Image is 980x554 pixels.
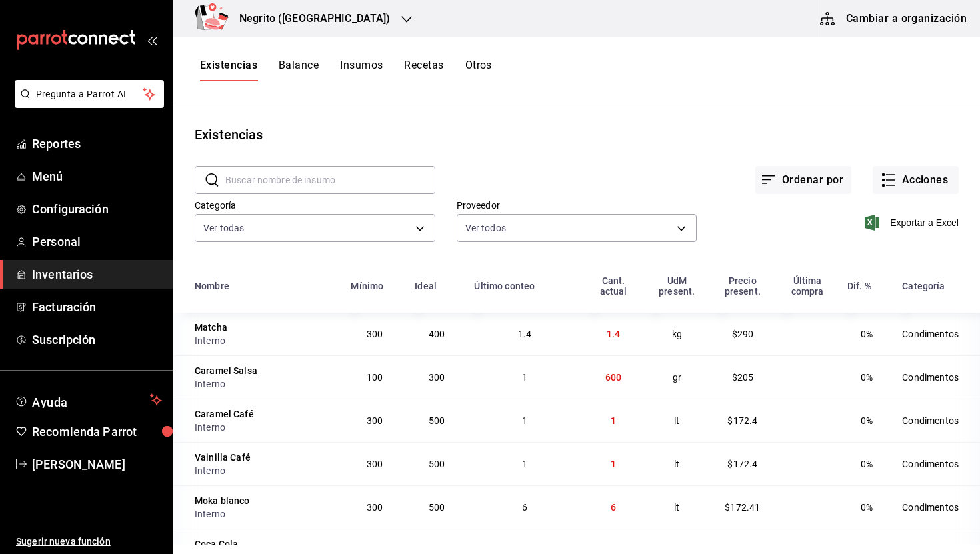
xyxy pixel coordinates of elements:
[32,200,162,218] span: Configuración
[861,415,873,426] span: 0%
[847,281,871,291] div: Dif. %
[229,11,391,27] h3: Negrito ([GEOGRAPHIC_DATA])
[340,59,383,81] button: Insumos
[195,377,335,391] div: Interno
[367,372,383,383] span: 100
[894,442,980,485] td: Condimentos
[200,59,492,81] div: navigation tabs
[611,415,616,426] span: 1
[367,329,383,339] span: 300
[367,415,383,426] span: 300
[36,87,143,101] span: Pregunta a Parrot AI
[32,167,162,185] span: Menú
[16,535,162,549] span: Sugerir nueva función
[644,355,710,399] td: gr
[727,459,757,469] span: $172.4
[195,494,250,507] div: Moka blanco
[32,265,162,283] span: Inventarios
[429,459,445,469] span: 500
[429,372,445,383] span: 300
[457,201,697,210] label: Proveedor
[861,372,873,383] span: 0%
[894,355,980,399] td: Condimentos
[195,125,263,145] div: Existencias
[644,313,710,355] td: kg
[522,372,527,383] span: 1
[465,59,492,81] button: Otros
[32,455,162,473] span: [PERSON_NAME]
[32,298,162,316] span: Facturación
[861,502,873,513] span: 0%
[783,275,831,297] div: Última compra
[404,59,443,81] button: Recetas
[605,372,621,383] span: 600
[195,407,254,421] div: Caramel Café
[611,502,616,513] span: 6
[607,329,620,339] span: 1.4
[32,423,162,441] span: Recomienda Parrot
[195,334,335,347] div: Interno
[861,459,873,469] span: 0%
[195,281,229,291] div: Nombre
[367,459,383,469] span: 300
[32,331,162,349] span: Suscripción
[518,329,531,339] span: 1.4
[147,35,157,45] button: open_drawer_menu
[894,485,980,529] td: Condimentos
[429,415,445,426] span: 500
[195,507,335,521] div: Interno
[200,59,257,81] button: Existencias
[644,399,710,442] td: lt
[732,329,754,339] span: $290
[415,281,437,291] div: Ideal
[861,329,873,339] span: 0%
[195,464,335,477] div: Interno
[351,281,383,291] div: Mínimo
[15,80,164,108] button: Pregunta a Parrot AI
[718,275,768,297] div: Precio present.
[465,221,506,235] span: Ver todos
[873,166,959,194] button: Acciones
[902,281,945,291] div: Categoría
[195,364,257,377] div: Caramel Salsa
[203,221,244,235] span: Ver todas
[279,59,319,81] button: Balance
[652,275,702,297] div: UdM present.
[32,392,145,408] span: Ayuda
[195,537,238,551] div: Coca Cola
[725,502,760,513] span: $172.41
[195,421,335,434] div: Interno
[644,485,710,529] td: lt
[429,502,445,513] span: 500
[32,233,162,251] span: Personal
[894,399,980,442] td: Condimentos
[474,281,535,291] div: Último conteo
[367,502,383,513] span: 300
[867,215,959,231] button: Exportar a Excel
[429,329,445,339] span: 400
[9,97,164,111] a: Pregunta a Parrot AI
[644,442,710,485] td: lt
[225,167,435,193] input: Buscar nombre de insumo
[894,313,980,355] td: Condimentos
[755,166,851,194] button: Ordenar por
[195,201,435,210] label: Categoría
[32,135,162,153] span: Reportes
[195,321,227,334] div: Matcha
[591,275,636,297] div: Cant. actual
[195,451,251,464] div: Vainilla Café
[522,502,527,513] span: 6
[732,372,754,383] span: $205
[522,415,527,426] span: 1
[522,459,527,469] span: 1
[727,415,757,426] span: $172.4
[611,459,616,469] span: 1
